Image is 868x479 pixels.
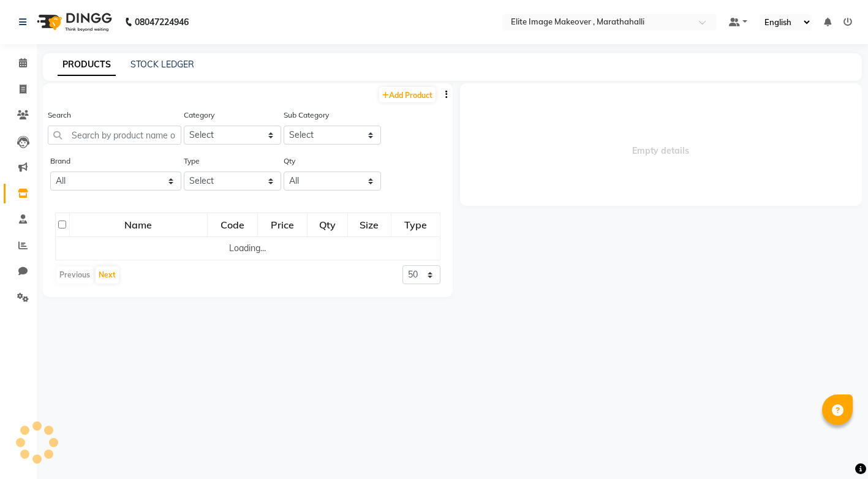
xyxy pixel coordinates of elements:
iframe: chat widget [817,430,856,467]
label: Category [184,110,214,121]
a: PRODUCTS [58,54,116,76]
div: Price [259,214,306,236]
img: logo [31,5,115,39]
div: Type [392,214,439,236]
label: Search [48,110,71,121]
span: Empty details [460,83,862,206]
button: Next [96,266,119,284]
label: Type [184,156,200,167]
div: Qty [308,214,346,236]
input: Search by product name or code [48,126,181,145]
div: Name [70,214,206,236]
div: Code [208,214,257,236]
a: STOCK LEDGER [130,59,194,70]
label: Qty [284,156,295,167]
div: Size [349,214,390,236]
a: Add Product [379,87,436,102]
label: Sub Category [284,110,329,121]
label: Brand [50,156,70,167]
b: 08047224946 [135,5,189,39]
td: Loading... [56,237,440,260]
